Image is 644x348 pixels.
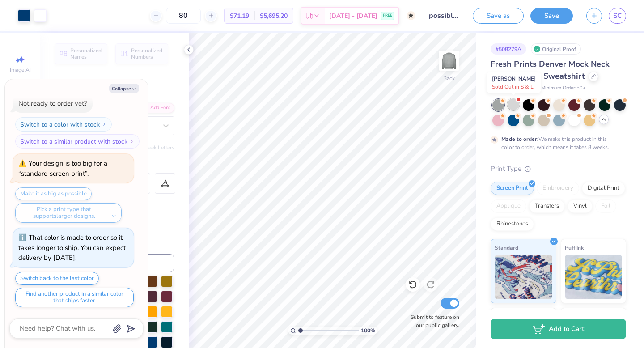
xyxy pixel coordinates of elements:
div: We make this product in this color to order, which means it takes 8 weeks. [501,135,611,151]
span: $5,695.20 [260,11,288,21]
span: $71.19 [230,11,249,21]
img: Standard [495,255,552,299]
button: Switch to a color with stock [15,117,112,132]
span: Fresh Prints Denver Mock Neck Heavyweight Sweatshirt [491,59,610,81]
div: Print Type [491,164,626,174]
span: Personalized Names [70,47,102,60]
span: Standard [495,243,518,252]
div: Your design is too big for a “standard screen print”. [18,159,107,178]
button: Switch to a similar product with stock [15,134,140,149]
span: 100 % [361,327,375,335]
img: Switch to a similar product with stock [129,139,135,144]
div: Vinyl [568,199,593,213]
div: Rhinestones [491,217,534,231]
div: Foil [595,199,616,213]
a: SC [609,8,626,24]
div: # 508279A [491,43,526,55]
span: Personalized Numbers [131,47,163,60]
div: Digital Print [582,182,625,195]
button: Find another product in a similar color that ships faster [15,288,134,307]
div: That color is made to order so it takes longer to ship. You can expect delivery by [DATE]. [18,233,126,262]
div: Add Font [139,103,174,113]
input: – – [166,8,201,24]
button: Add to Cart [491,319,626,339]
span: Image AI [10,66,31,73]
div: [PERSON_NAME] [487,72,541,93]
span: Sold Out in S & L [492,83,534,90]
button: Save as [473,8,524,24]
div: Screen Print [491,182,534,195]
div: Not ready to order yet? [18,99,87,108]
div: Embroidery [537,182,579,195]
div: Original Proof [531,43,581,55]
span: FREE [383,13,392,19]
input: Untitled Design [422,7,466,25]
span: [DATE] - [DATE] [329,11,377,21]
label: Submit to feature on our public gallery. [406,313,459,329]
button: Save [530,8,573,24]
button: Collapse [109,84,139,93]
div: Transfers [529,199,565,213]
div: Back [443,74,455,82]
img: Switch to a color with stock [102,122,107,127]
span: Puff Ink [565,243,584,252]
span: Minimum Order: 50 + [541,85,586,92]
button: Switch back to the last color [15,272,99,285]
img: Back [440,52,458,70]
div: Applique [491,199,526,213]
strong: Made to order: [501,136,538,143]
span: SC [613,11,622,21]
img: Puff Ink [565,255,623,299]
